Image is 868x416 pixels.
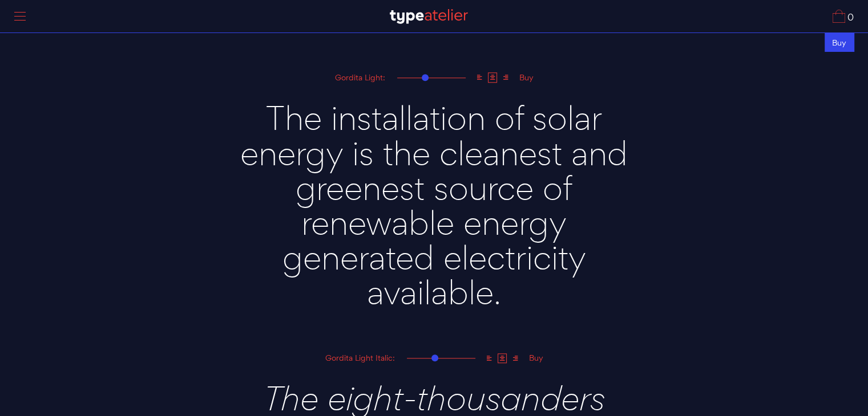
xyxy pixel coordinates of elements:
[524,354,548,362] div: Buy
[321,354,399,362] div: Gordita Light Italic:
[833,10,854,23] a: 0
[845,13,854,23] span: 0
[825,32,854,51] div: Buy
[330,74,390,82] div: Gordita Light:
[833,10,845,23] img: Cart_Icon.svg
[390,9,468,24] img: TA_Logo.svg
[515,74,538,82] div: Buy
[235,84,634,316] textarea: The installation of solar energy is the cleanest and greenest source of renewable energy generate...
